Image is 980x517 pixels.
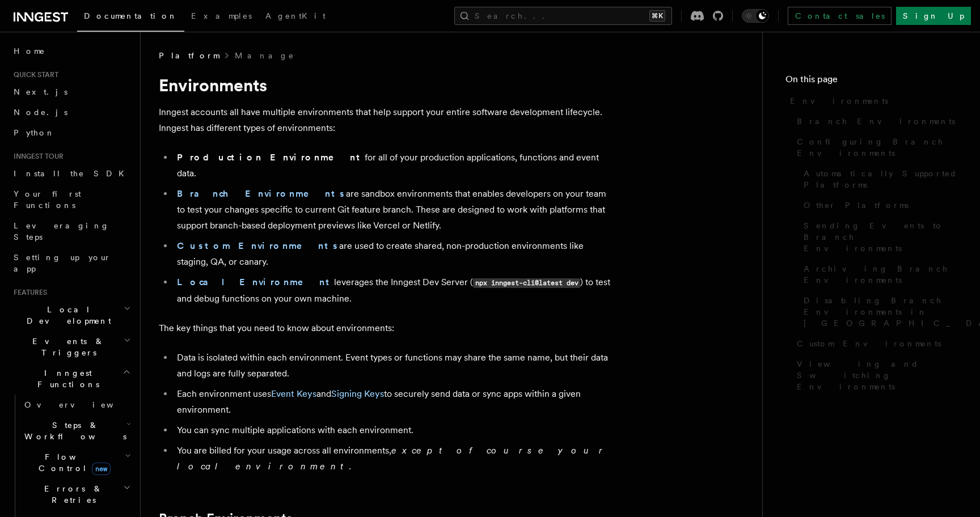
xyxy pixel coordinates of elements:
a: Custom Environments [792,333,957,354]
span: Your first Functions [14,189,81,210]
span: AgentKit [265,11,326,20]
a: Contact sales [788,7,892,25]
span: Events & Triggers [9,336,124,358]
span: new [92,463,111,475]
span: Examples [191,11,252,20]
span: Configuring Branch Environments [797,136,957,159]
button: Toggle dark mode [742,9,769,23]
a: Python [9,122,133,143]
span: Features [9,288,47,297]
span: Next.js [14,87,67,96]
button: Errors & Retries [20,478,133,510]
a: Overview [20,395,133,415]
span: Custom Environments [797,338,941,349]
span: Automatically Supported Platforms [804,168,957,190]
a: Branch Environments [792,111,957,132]
span: Errors & Retries [20,483,123,506]
a: Sign Up [896,7,971,25]
a: Local Environment [177,277,334,287]
span: Inngest tour [9,152,64,161]
a: Setting up your app [9,247,133,279]
span: Python [14,128,55,137]
button: Inngest Functions [9,363,133,395]
li: You can sync multiple applications with each environment. [174,422,612,438]
span: Documentation [84,11,178,20]
span: Environments [790,95,888,107]
span: Install the SDK [14,169,131,178]
a: Archiving Branch Environments [799,258,957,290]
li: Data is isolated within each environment. Event types or functions may share the same name, but t... [174,350,612,382]
h1: Environments [159,75,612,95]
span: Home [14,45,45,57]
span: Flow Control [20,451,125,474]
span: Viewing and Switching Environments [797,358,957,392]
a: Signing Keys [331,388,384,399]
em: except of course your local environment [177,445,607,472]
p: The key things that you need to know about environments: [159,320,612,336]
li: Each environment uses and to securely send data or sync apps within a given environment. [174,386,612,418]
li: leverages the Inngest Dev Server ( ) to test and debug functions on your own machine. [174,274,612,307]
a: Documentation [77,3,184,32]
span: Node.js [14,108,67,117]
strong: Production Environment [177,152,365,163]
span: Overview [24,400,141,409]
a: Leveraging Steps [9,215,133,247]
li: are used to create shared, non-production environments like staging, QA, or canary. [174,238,612,270]
span: Inngest Functions [9,367,122,390]
a: Custom Environments [177,240,339,251]
span: Archiving Branch Environments [804,263,957,286]
a: Viewing and Switching Environments [792,354,957,397]
span: Local Development [9,304,124,327]
a: Install the SDK [9,163,133,184]
span: Other Platforms [804,200,909,211]
a: Environments [785,91,957,111]
a: Manage [235,50,295,61]
span: Setting up your app [14,253,111,273]
button: Events & Triggers [9,331,133,363]
span: Platform [159,50,219,61]
button: Local Development [9,299,133,331]
span: Sending Events to Branch Environments [804,220,957,254]
a: Configuring Branch Environments [792,132,957,163]
p: Inngest accounts all have multiple environments that help support your entire software developmen... [159,104,612,136]
button: Flow Controlnew [20,447,133,478]
a: Next.js [9,82,133,102]
a: Your first Functions [9,184,133,215]
code: npx inngest-cli@latest dev [473,278,580,288]
a: AgentKit [259,3,332,31]
a: Other Platforms [799,195,957,215]
a: Disabling Branch Environments in [GEOGRAPHIC_DATA] [799,290,957,333]
button: Search...⌘K [454,7,672,25]
span: Steps & Workflows [20,419,126,442]
a: Branch Environments [177,188,346,199]
h4: On this page [785,73,957,91]
a: Node.js [9,102,133,122]
span: Branch Environments [797,116,955,127]
span: Quick start [9,70,58,79]
button: Steps & Workflows [20,415,133,447]
li: You are billed for your usage across all environments, . [174,443,612,474]
li: for all of your production applications, functions and event data. [174,150,612,181]
a: Event Keys [271,388,316,399]
a: Sending Events to Branch Environments [799,215,957,258]
a: Automatically Supported Platforms [799,163,957,195]
a: Examples [184,3,259,31]
li: are sandbox environments that enables developers on your team to test your changes specific to cu... [174,186,612,234]
a: Home [9,41,133,61]
span: Leveraging Steps [14,221,109,241]
kbd: ⌘K [649,10,665,22]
